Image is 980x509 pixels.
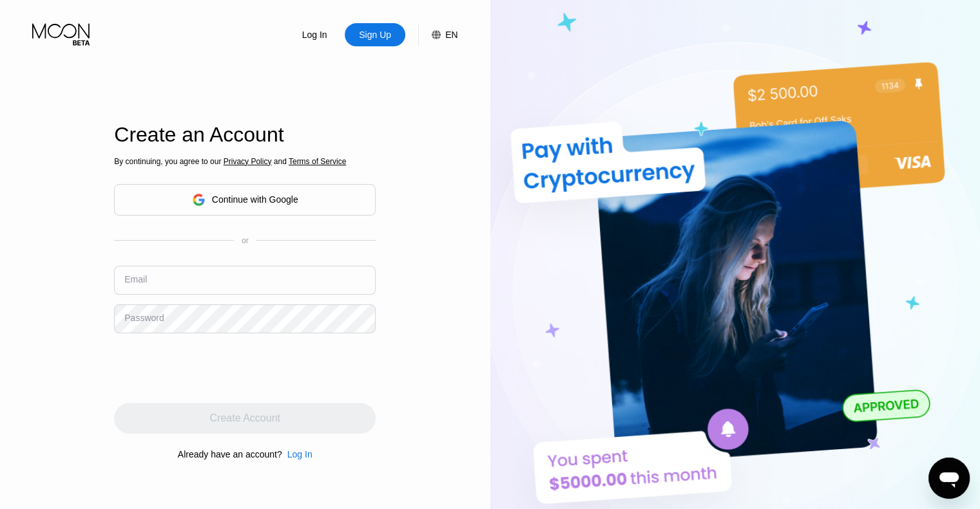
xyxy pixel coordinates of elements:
div: Log In [282,449,312,459]
div: By continuing, you agree to our [114,157,376,166]
div: Create an Account [114,123,376,147]
iframe: reCAPTCHA [114,343,310,393]
div: Already have an account? [178,449,282,459]
div: Log In [284,23,345,46]
div: or [242,236,249,245]
div: Sign Up [358,28,392,41]
iframe: Button to launch messaging window [928,458,970,499]
div: Continue with Google [114,184,376,216]
div: EN [418,23,457,46]
div: Continue with Google [212,194,298,205]
div: Log In [301,28,329,41]
div: Password [124,313,164,323]
div: Log In [287,449,312,459]
div: EN [445,30,457,40]
div: Sign Up [345,23,405,46]
span: and [271,157,289,166]
div: Email [124,274,147,284]
span: Terms of Service [289,157,346,166]
span: Privacy Policy [224,157,272,166]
